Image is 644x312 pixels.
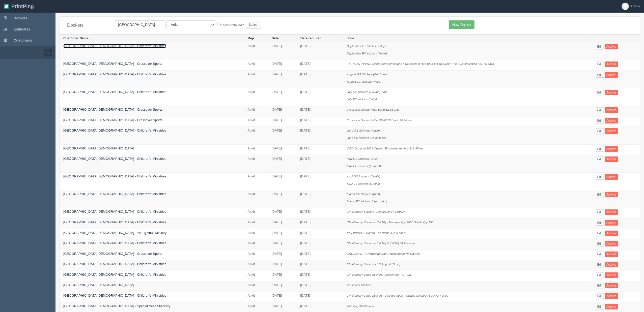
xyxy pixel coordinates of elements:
[268,292,296,302] td: [DATE]
[300,36,322,40] a: Date required
[14,16,27,20] span: Dockets
[596,128,604,134] a: Edit
[296,229,343,239] td: [DATE]
[596,272,604,278] a: Edit
[244,127,268,144] td: Ankit
[605,262,618,267] a: Archive
[347,210,405,213] i: CM Memory Stickers- January and February
[268,260,296,271] td: [DATE]
[347,147,423,150] i: CSC Campout 2025 Custom Embroidered Hats $18.95 ea
[296,173,343,190] td: [DATE]
[63,220,166,224] a: [GEOGRAPHIC_DATA][DEMOGRAPHIC_DATA] - Children's Ministries
[268,239,296,250] td: [DATE]
[347,98,377,101] i: July EC stickers (baby)
[63,62,162,66] a: [GEOGRAPHIC_DATA][DEMOGRAPHIC_DATA] - Crossover Sports
[268,144,296,155] td: [DATE]
[296,106,343,116] td: [DATE]
[296,271,343,281] td: [DATE]
[244,106,268,116] td: Ankit
[244,116,268,127] td: Ankit
[217,23,220,26] input: Show Archived?
[605,293,618,299] a: Archive
[605,72,618,78] a: Archive
[296,155,343,173] td: [DATE]
[347,90,387,93] i: July GS Stickers (Cowboy hat)
[347,304,374,308] i: Tote Bag $6.09 each
[63,210,166,213] a: [GEOGRAPHIC_DATA][DEMOGRAPHIC_DATA] - Children's Ministries
[244,190,268,208] td: Ankit
[248,36,254,40] a: Rep
[296,250,343,260] td: [DATE]
[596,157,604,162] a: Edit
[596,107,604,113] a: Edit
[605,157,618,162] a: Archive
[596,61,604,67] a: Edit
[596,241,604,246] a: Edit
[347,273,411,276] i: CM Memory Verse Stickers - September - U Turn
[296,190,343,208] td: [DATE]
[296,292,343,302] td: [DATE]
[347,192,380,196] i: March GS Stickers (Kids)
[596,192,604,197] a: Edit
[268,208,296,219] td: [DATE]
[605,174,618,180] a: Archive
[596,118,604,123] a: Edit
[268,60,296,71] td: [DATE]
[296,208,343,219] td: [DATE]
[596,283,604,288] a: Edit
[596,220,604,226] a: Edit
[268,281,296,292] td: [DATE]
[347,108,400,111] i: Crossover Sports Wrist Band $2.15 each
[596,209,604,215] a: Edit
[244,229,268,239] td: Ankit
[244,155,268,173] td: Ankit
[347,44,386,48] i: September GS Stickers (Map)
[63,108,162,111] a: [GEOGRAPHIC_DATA][DEMOGRAPHIC_DATA] - Crossover Sports
[296,60,343,71] td: [DATE]
[596,304,604,309] a: Edit
[596,262,604,267] a: Edit
[347,157,379,160] i: May GS Stickers (Outlet)
[605,90,618,95] a: Archive
[244,42,268,60] td: Ankit
[244,219,268,229] td: Ankit
[605,44,618,49] a: Archive
[268,106,296,116] td: [DATE]
[244,250,268,260] td: Ankit
[296,116,343,127] td: [DATE]
[244,173,268,190] td: Ankit
[347,164,381,168] i: May EC stickers (trumpet)
[347,241,415,245] i: CM Memory Stickers - [DATE] & [DATE] / 4 Versions
[244,260,268,271] td: Ankit
[296,281,343,292] td: [DATE]
[63,44,166,48] a: [GEOGRAPHIC_DATA][DEMOGRAPHIC_DATA] - Children's Ministries
[268,250,296,260] td: [DATE]
[63,294,166,297] a: [GEOGRAPHIC_DATA][DEMOGRAPHIC_DATA] - Children's Ministries
[296,42,343,60] td: [DATE]
[605,231,618,236] a: Archive
[605,209,618,215] a: Archive
[268,116,296,127] td: [DATE]
[347,283,372,287] i: Crossover Stickers
[347,62,494,65] i: [PERSON_NAME] Cloth Sports Wristband / 150 each of Red Blue Yellow Green / No Customization / $1....
[244,208,268,219] td: Ankit
[296,144,343,155] td: [DATE]
[63,157,166,161] a: [GEOGRAPHIC_DATA][DEMOGRAPHIC_DATA] - Children's Ministries
[63,304,171,308] a: [GEOGRAPHIC_DATA][DEMOGRAPHIC_DATA] - Special Needs Ministry
[63,90,166,94] a: [GEOGRAPHIC_DATA][DEMOGRAPHIC_DATA] - Children's Ministries
[296,239,343,250] td: [DATE]
[244,144,268,155] td: Ankit
[596,90,604,95] a: Edit
[63,262,166,266] a: [GEOGRAPHIC_DATA][DEMOGRAPHIC_DATA] - Children's Ministries
[347,231,405,234] i: YA Stickers 3" Round 2 Versions X 200 each
[296,88,343,106] td: [DATE]
[63,252,162,256] a: [GEOGRAPHIC_DATA][DEMOGRAPHIC_DATA] - Crossover Sports
[605,118,618,123] a: Archive
[605,146,618,152] a: Archive
[67,23,107,28] h4: Dockets
[347,200,387,203] i: March EC stickers (open palm)
[347,52,387,55] i: September EC stickers (Heart)
[268,173,296,190] td: [DATE]
[244,271,268,281] td: Ankit
[63,36,89,40] a: Customer Name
